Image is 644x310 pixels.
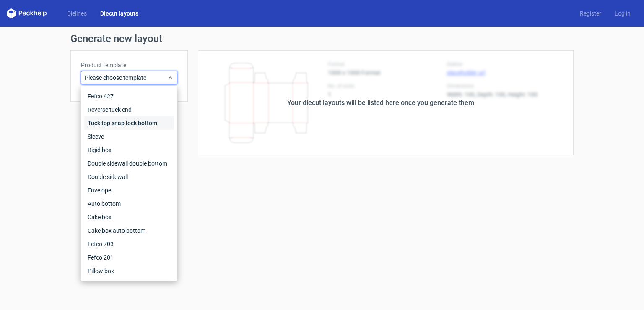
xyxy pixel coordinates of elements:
[84,237,174,251] div: Fefco 703
[84,103,174,116] div: Reverse tuck end
[84,264,174,278] div: Pillow box
[70,34,574,44] h1: Generate new layout
[84,157,174,170] div: Double sidewall double bottom
[84,210,174,224] div: Cake box
[84,170,174,184] div: Double sidewall
[84,251,174,264] div: Fefco 201
[84,197,174,210] div: Auto bottom
[287,98,474,108] div: Your diecut layouts will be listed here once you generate them
[84,89,174,103] div: Fefco 427
[84,184,174,197] div: Envelope
[84,130,174,143] div: Sleeve
[84,116,174,130] div: Tuck top snap lock bottom
[608,9,637,18] a: Log in
[60,9,93,18] a: Dielines
[85,74,167,82] span: Please choose template
[573,9,608,18] a: Register
[81,61,177,69] label: Product template
[93,9,145,18] a: Diecut layouts
[84,224,174,237] div: Cake box auto bottom
[84,143,174,157] div: Rigid box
